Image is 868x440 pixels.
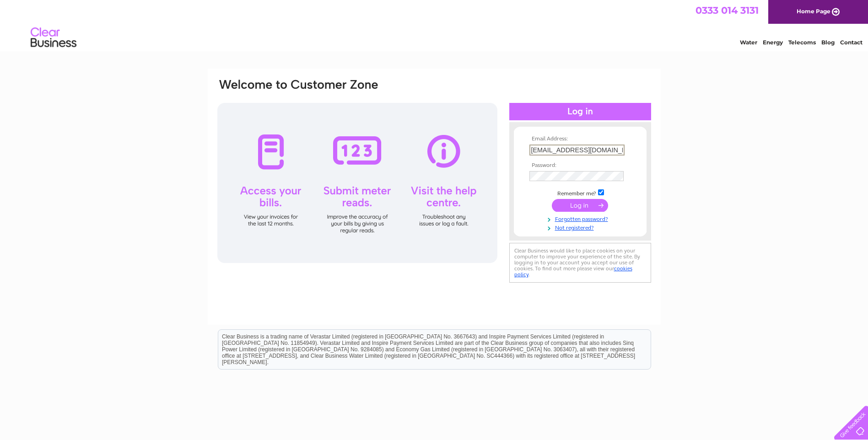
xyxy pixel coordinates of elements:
a: Energy [763,39,783,46]
td: Remember me? [527,188,633,197]
input: Submit [552,199,608,212]
div: Clear Business is a trading name of Verastar Limited (registered in [GEOGRAPHIC_DATA] No. 3667643... [218,5,651,44]
a: 0333 014 3131 [695,5,759,16]
a: Not registered? [529,223,633,231]
a: Contact [840,39,863,46]
a: Blog [821,39,835,46]
a: cookies policy [514,265,632,278]
a: Water [740,39,757,46]
div: Clear Business would like to place cookies on your computer to improve your experience of the sit... [509,243,651,283]
th: Email Address: [527,136,633,142]
a: Telecoms [788,39,816,46]
th: Password: [527,162,633,169]
img: logo.png [30,24,77,52]
a: Forgotten password? [529,214,633,223]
